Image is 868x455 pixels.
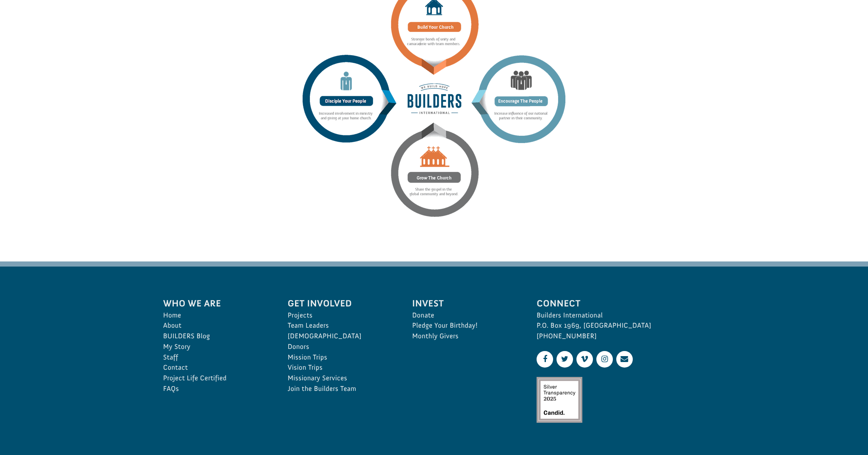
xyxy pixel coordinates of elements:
[412,296,518,310] span: Invest
[537,296,705,310] span: Connect
[288,310,394,321] a: Projects
[537,351,553,368] a: Facebook
[15,8,117,25] div: Jeremy& [PERSON_NAME] donated $50
[163,320,269,331] a: About
[288,362,394,373] a: Vision Trips
[556,351,573,368] a: Twitter
[412,331,518,342] a: Monthly Givers
[537,377,582,423] img: Silver Transparency Rating for 2025 by Candid
[288,384,394,394] a: Join the Builders Team
[20,26,139,32] strong: Project Rescue: [GEOGRAPHIC_DATA] Safe House
[537,310,705,342] p: Builders International P.O. Box 1969, [GEOGRAPHIC_DATA] [PHONE_NUMBER]
[15,26,117,32] div: to
[163,362,269,373] a: Contact
[163,373,269,384] a: Project Life Certified
[288,352,394,363] a: Mission Trips
[163,331,269,342] a: BUILDERS Blog
[288,373,394,384] a: Missionary Services
[596,351,613,368] a: Instagram
[288,296,394,310] span: Get Involved
[412,320,518,331] a: Pledge Your Birthday!
[576,351,593,368] a: Vimeo
[163,342,269,352] a: My Story
[120,17,158,32] button: Donate
[616,351,633,368] a: Contact Us
[288,320,394,331] a: Team Leaders
[15,34,21,40] img: US.png
[412,310,518,321] a: Donate
[58,18,64,25] img: emoji partyPopper
[23,34,96,40] span: Columbia , [GEOGRAPHIC_DATA]
[288,331,394,342] a: [DEMOGRAPHIC_DATA]
[163,310,269,321] a: Home
[163,384,269,394] a: FAQs
[163,352,269,363] a: Staff
[288,342,394,352] a: Donors
[163,296,269,310] span: Who We Are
